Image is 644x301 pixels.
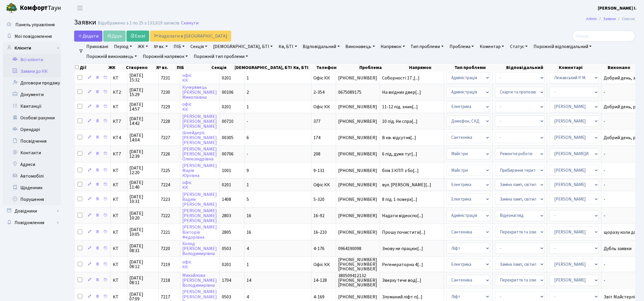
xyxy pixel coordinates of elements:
[161,89,170,95] span: 7230
[98,20,180,26] div: Відображено з 1 по 25 з 133,619 записів.
[222,213,231,219] span: 2803
[314,167,325,174] span: 9-131
[222,118,234,125] span: 00710
[161,182,170,188] span: 7224
[382,277,422,284] span: Зверху тече вод[...]
[161,229,170,236] span: 7221
[338,230,377,235] span: [PHONE_NUMBER]
[6,2,17,14] img: logo.png
[130,227,156,237] span: [DATE] 10:05
[112,42,134,52] a: Період
[578,13,644,25] nav: breadcrumb
[15,33,52,40] span: Мої повідомлення
[222,261,231,268] span: 0201
[247,196,249,203] span: 5
[338,135,377,140] span: [PHONE_NUMBER]
[247,261,249,268] span: 1
[130,116,156,126] span: [DATE] 14:42
[338,257,377,271] span: [PHONE_NUMBER] [PHONE_NUMBER] [PHONE_NUMBER]
[3,54,61,65] a: Всі клієнти
[314,75,330,81] span: Офіс КК
[130,73,156,82] span: [DATE] 15:32
[314,213,325,219] span: 16-92
[20,3,61,13] span: Таун
[382,294,423,300] span: Зломаний ліфт п[...]
[140,52,190,61] a: Порожній напрямок
[247,104,249,110] span: 1
[130,180,156,190] span: [DATE] 11:40
[126,31,149,42] a: Excel
[234,63,293,72] th: [DEMOGRAPHIC_DATA], БТІ
[314,196,325,203] span: 5-320
[113,262,125,267] span: КТ
[382,182,431,188] span: вул. [PERSON_NAME][...]
[130,211,156,220] span: [DATE] 10:20
[130,149,156,159] span: [DATE] 12:39
[3,31,61,42] a: Мої повідомлення
[314,229,327,236] span: 16-210
[3,77,61,89] a: Договори продажу
[247,89,249,95] span: 2
[338,105,377,109] span: [PHONE_NUMBER]
[3,170,61,182] a: Автомобілі
[130,276,156,285] span: [DATE] 08:11
[3,100,61,112] a: Квитанції
[379,42,407,52] a: Напрямок
[382,118,418,125] span: 10 під. Не спра[...]
[161,75,170,81] span: 7231
[222,89,234,95] span: 00106
[222,294,231,300] span: 0503
[598,5,637,12] a: [PERSON_NAME] І.
[161,196,170,203] span: 7223
[338,213,377,218] span: [PHONE_NUMBER]
[382,213,423,219] span: Надати відеоспо[...]
[604,75,644,81] span: Добрий день, за[...]
[191,52,250,61] a: Порожній тип проблеми
[338,168,377,173] span: [PHONE_NUMBER]
[586,16,597,22] a: Admin
[171,42,187,52] a: ПІБ
[222,75,231,81] span: 0201
[183,72,192,84] a: офісКК
[161,134,170,141] span: 7227
[113,230,125,235] span: КТ
[135,42,150,52] a: ЖК
[314,134,321,141] span: 174
[222,167,231,174] span: 1001
[338,197,377,202] span: [PHONE_NUMBER]
[188,42,210,52] a: Секція
[293,63,316,72] th: Кв, БТІ
[183,259,192,270] a: офісКК
[181,20,199,26] a: Скинути
[607,63,637,72] th: Виконано
[508,42,530,52] a: Статус
[113,105,125,109] span: КТ
[454,63,506,72] th: Тип проблеми
[125,63,156,72] th: Створено
[222,277,231,284] span: 1704
[301,42,342,52] a: Відповідальний
[477,42,506,52] a: Коментар
[113,152,125,156] span: КТ7
[113,295,125,299] span: КТ
[506,63,558,72] th: Відповідальний
[247,245,249,252] span: 4
[161,118,170,125] span: 7228
[161,261,170,268] span: 7219
[338,183,377,187] span: [PHONE_NUMBER]
[183,179,192,191] a: офісКК
[338,76,377,80] span: [PHONE_NUMBER]
[222,134,234,141] span: 00305
[222,196,231,203] span: 1408
[316,63,359,72] th: Телефон
[222,245,231,252] span: 0503
[314,261,330,268] span: Офіс КК
[382,245,423,252] span: Знову не працює[...]
[603,16,616,22] a: Заявки
[314,89,325,95] span: 2-354
[3,89,61,100] a: Документи
[113,246,125,251] span: КТ
[382,196,418,203] span: 8 під. 1 поверх[...]
[211,42,275,52] a: [DEMOGRAPHIC_DATA], БТІ
[338,90,377,95] span: 0675089175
